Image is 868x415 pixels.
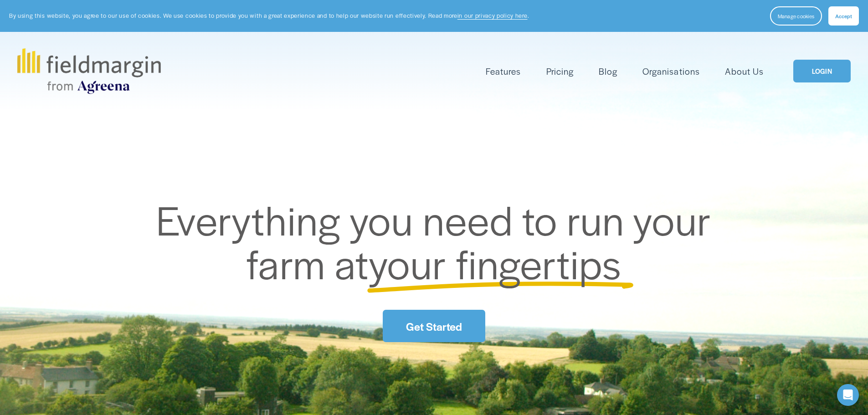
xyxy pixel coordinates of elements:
[793,60,851,83] a: LOGIN
[17,48,160,94] img: fieldmargin.com
[828,6,859,26] button: Accept
[778,12,814,20] span: Manage cookies
[642,64,699,79] a: Organisations
[835,12,852,20] span: Accept
[546,64,574,79] a: Pricing
[156,190,721,291] span: Everything you need to run your farm at
[383,310,485,342] a: Get Started
[369,234,621,291] span: your fingertips
[486,64,521,79] a: folder dropdown
[725,64,764,79] a: About Us
[770,6,822,26] button: Manage cookies
[457,11,528,20] a: in our privacy policy here
[837,384,859,406] div: Open Intercom Messenger
[486,65,521,78] span: Features
[599,64,617,79] a: Blog
[9,11,529,20] p: By using this website, you agree to our use of cookies. We use cookies to provide you with a grea...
